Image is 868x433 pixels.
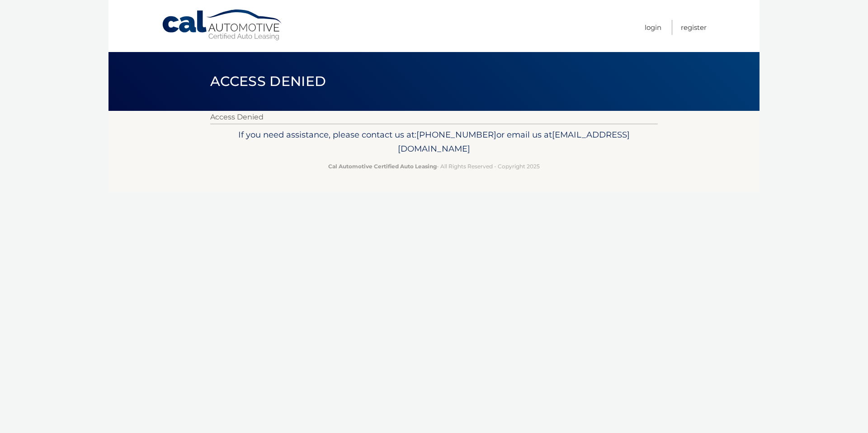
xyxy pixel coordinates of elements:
[216,162,652,171] p: - All Rights Reserved - Copyright 2025
[210,73,326,90] span: Access Denied
[416,129,496,140] span: [PHONE_NUMBER]
[161,9,283,41] a: Cal Automotive
[681,20,707,35] a: Register
[328,163,437,170] strong: Cal Automotive Certified Auto Leasing
[210,111,658,124] p: Access Denied
[645,20,661,35] a: Login
[216,128,652,157] p: If you need assistance, please contact us at: or email us at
